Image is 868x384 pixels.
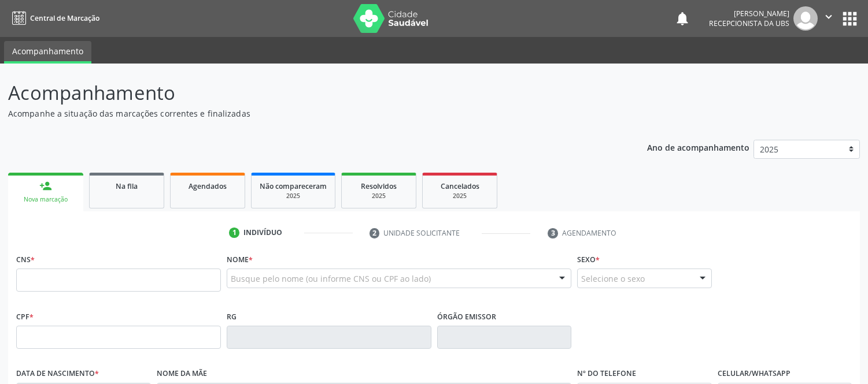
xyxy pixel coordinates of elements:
[647,140,749,154] p: Ano de acompanhamento
[822,10,835,23] i: 
[8,79,604,107] p: Acompanhamento
[243,228,282,238] div: Indivíduo
[227,251,253,269] label: Nome
[116,181,138,191] span: Na fila
[16,365,99,383] label: Data de nascimento
[16,251,35,269] label: CNS
[709,18,789,28] span: Recepcionista da UBS
[229,228,239,238] div: 1
[189,181,227,191] span: Agendados
[431,192,489,200] div: 2025
[577,251,600,269] label: Sexo
[231,273,431,285] span: Busque pelo nome (ou informe CNS ou CPF ao lado)
[16,195,75,204] div: Nova marcação
[8,9,99,28] a: Central de Marcação
[30,13,99,23] span: Central de Marcação
[709,9,789,18] div: [PERSON_NAME]
[718,365,791,383] label: Celular/WhatsApp
[157,365,207,383] label: Nome da mãe
[39,180,52,192] div: person_add
[227,308,237,326] label: RG
[674,10,690,27] button: notifications
[581,273,645,285] span: Selecione o sexo
[16,308,34,326] label: CPF
[4,41,91,64] a: Acompanhamento
[840,9,860,29] button: apps
[350,192,408,200] div: 2025
[577,365,636,383] label: Nº do Telefone
[437,308,496,326] label: Órgão emissor
[793,6,818,31] img: img
[8,107,604,120] p: Acompanhe a situação das marcações correntes e finalizadas
[361,181,397,191] span: Resolvidos
[260,181,327,191] span: Não compareceram
[441,181,479,191] span: Cancelados
[818,6,840,31] button: 
[260,192,327,200] div: 2025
